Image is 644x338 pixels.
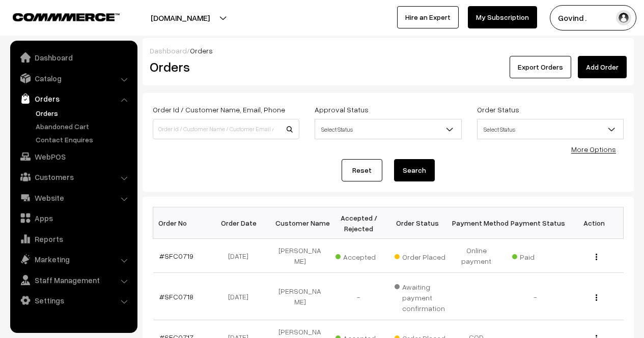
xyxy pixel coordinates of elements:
span: Orders [190,46,213,55]
a: Marketing [13,250,134,268]
label: Order Status [477,104,519,115]
span: Awaiting payment confirmation [395,279,445,314]
span: Paid [512,249,563,262]
td: - [329,273,388,320]
td: - [506,273,565,320]
a: Dashboard [13,48,134,67]
img: COMMMERCE [13,13,120,21]
a: Website [13,189,134,207]
th: Order No [153,207,212,239]
a: Orders [13,89,134,108]
a: Dashboard [150,46,187,55]
th: Action [565,207,624,239]
a: More Options [571,145,616,153]
a: COMMMERCE [13,10,102,22]
label: Approval Status [315,104,369,115]
a: Catalog [13,69,134,87]
span: Select Status [477,119,624,139]
img: Menu [596,254,597,260]
a: Customers [13,168,134,186]
button: Govind . [550,5,636,30]
h2: Orders [150,59,298,75]
a: Reports [13,230,134,248]
a: WebPOS [13,147,134,166]
button: Export Orders [510,56,571,78]
td: [DATE] [212,239,271,273]
button: [DOMAIN_NAME] [115,5,245,30]
span: Select Status [315,120,461,138]
span: Select Status [478,120,623,138]
a: Settings [13,291,134,310]
th: Accepted / Rejected [329,207,388,239]
td: Online payment [447,239,506,273]
th: Order Status [388,207,447,239]
a: Reset [342,159,382,181]
td: [PERSON_NAME] [271,239,330,273]
a: Add Order [578,56,627,78]
a: Hire an Expert [397,6,459,28]
a: Apps [13,209,134,227]
a: Abandoned Cart [33,121,134,132]
span: Select Status [315,119,461,139]
label: Order Id / Customer Name, Email, Phone [153,104,285,115]
th: Payment Method [447,207,506,239]
a: Staff Management [13,271,134,289]
th: Customer Name [271,207,330,239]
input: Order Id / Customer Name / Customer Email / Customer Phone [153,119,299,139]
span: Accepted [335,249,386,262]
th: Payment Status [506,207,565,239]
div: / [150,45,627,56]
td: [DATE] [212,273,271,320]
th: Order Date [212,207,271,239]
a: #SFC0719 [159,252,193,260]
button: Search [394,159,435,181]
td: [PERSON_NAME] [271,273,330,320]
a: Orders [33,108,134,118]
a: My Subscription [468,6,537,28]
img: Menu [596,294,597,301]
img: user [616,10,631,25]
a: Contact Enquires [33,134,134,145]
a: #SFC0718 [159,292,193,301]
span: Order Placed [395,249,445,262]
